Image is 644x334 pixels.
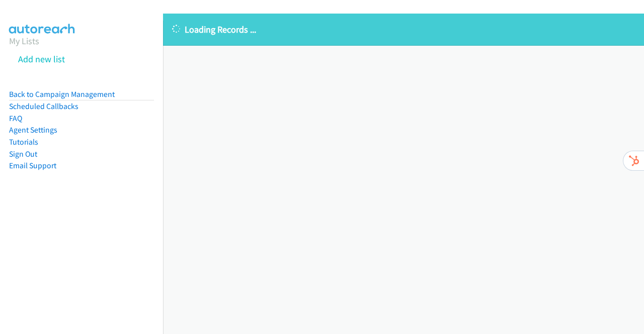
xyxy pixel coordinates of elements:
a: Sign Out [9,149,37,159]
a: Scheduled Callbacks [9,101,78,111]
a: Add new list [18,53,65,65]
a: Back to Campaign Management [9,89,115,99]
a: My Lists [9,35,39,47]
p: Loading Records ... [172,23,635,36]
a: Email Support [9,161,56,170]
a: Agent Settings [9,125,57,135]
a: Tutorials [9,137,38,147]
a: FAQ [9,114,22,123]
